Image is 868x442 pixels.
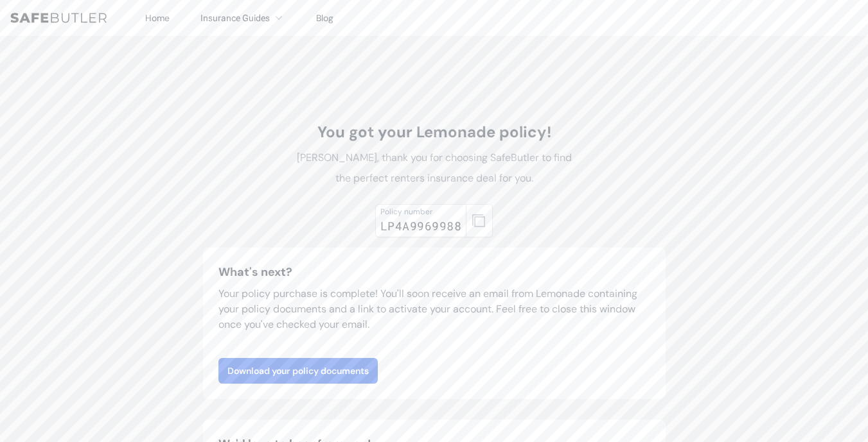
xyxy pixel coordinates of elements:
a: Download your policy documents [218,358,378,384]
h3: What's next? [218,263,650,281]
img: SafeButler Text Logo [10,13,107,23]
div: Policy number [380,207,461,217]
div: LP4A9969988 [380,217,461,235]
button: Insurance Guides [200,10,285,26]
p: Your policy purchase is complete! You'll soon receive an email from Lemonade containing your poli... [218,286,650,332]
h1: You got your Lemonade policy! [290,122,578,142]
a: Blog [316,12,333,24]
a: Home [145,12,170,24]
p: [PERSON_NAME], thank you for choosing SafeButler to find the perfect renters insurance deal for you. [290,148,578,189]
